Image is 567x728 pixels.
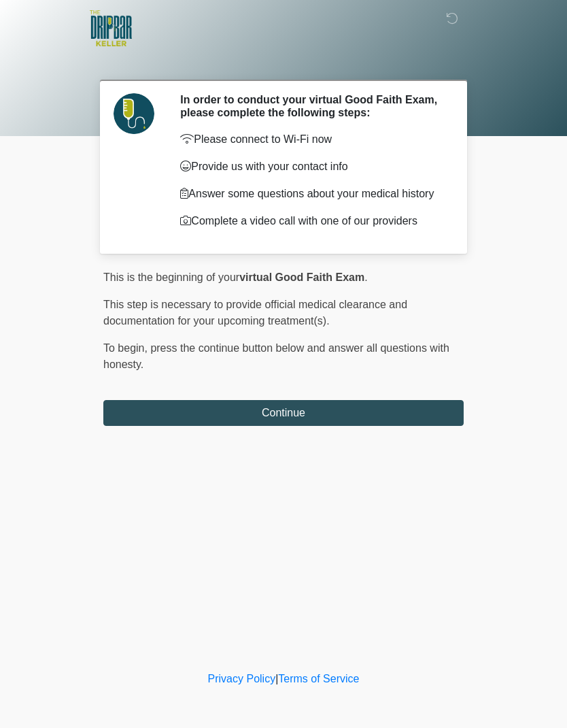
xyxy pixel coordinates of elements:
[114,93,154,134] img: Agent Avatar
[103,342,449,370] span: press the continue button below and answer all questions with honesty.
[239,271,364,283] strong: virtual Good Faith Exam
[180,93,443,119] h2: In order to conduct your virtual Good Faith Exam, please complete the following steps:
[180,186,443,202] p: Answer some questions about your medical history
[180,213,443,229] p: Complete a video call with one of our providers
[180,131,443,148] p: Please connect to Wi-Fi now
[208,673,276,684] a: Privacy Policy
[180,159,443,175] p: Provide us with your contact info
[93,49,474,74] h1: ‎ ‎
[103,342,150,354] span: To begin,
[275,673,278,684] a: |
[364,271,367,283] span: .
[278,673,359,684] a: Terms of Service
[103,271,239,283] span: This is the beginning of your
[103,400,464,426] button: Continue
[103,299,407,327] span: This step is necessary to provide official medical clearance and documentation for your upcoming ...
[90,10,132,46] img: The DRIPBaR - Keller Logo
